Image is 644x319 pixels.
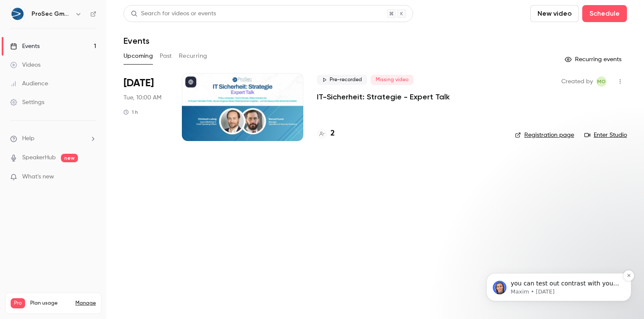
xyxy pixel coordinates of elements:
[10,134,96,143] li: help-dropdown-opener
[317,92,450,102] a: IT-Sicherheit: Strategie - Expert Talk
[22,153,56,162] a: SpeakerHub
[11,298,25,308] span: Pro
[10,79,48,88] div: Audience
[19,61,33,75] img: Profile image for Maxim
[561,76,593,87] span: Created by
[317,128,335,139] a: 2
[530,5,579,22] button: New video
[22,134,34,143] span: Help
[124,73,168,141] div: Sep 23 Tue, 10:00 AM (Europe/Berlin)
[10,98,44,107] div: Settings
[596,76,607,87] span: MD Operative
[584,131,627,139] a: Enter Studio
[515,131,574,139] a: Registration page
[124,49,153,63] button: Upcoming
[124,109,138,116] div: 1 h
[160,49,172,63] button: Past
[331,128,335,139] h4: 2
[13,54,158,82] div: message notification from Maxim, 4d ago. you can test out contrast with your audience on the pro ...
[124,36,149,46] h1: Events
[131,9,216,18] div: Search for videos or events
[30,300,70,307] span: Plan usage
[10,42,40,51] div: Events
[124,76,154,90] span: [DATE]
[124,93,161,102] span: Tue, 10:00 AM
[32,10,72,18] h6: ProSec GmbH
[371,75,414,85] span: Missing video
[149,51,161,62] button: Dismiss notification
[37,60,147,68] p: you can test out contrast with your audience on the pro plan, and if at any point you would like ...
[37,68,147,76] p: Message from Maxim, sent 4d ago
[474,220,644,315] iframe: Intercom notifications message
[179,49,207,63] button: Recurring
[11,7,24,21] img: ProSec GmbH
[10,61,40,69] div: Videos
[582,5,627,22] button: Schedule
[75,300,96,307] a: Manage
[22,172,54,181] span: What's new
[317,75,367,85] span: Pre-recorded
[61,154,78,162] span: new
[597,76,606,87] span: MO
[561,53,627,66] button: Recurring events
